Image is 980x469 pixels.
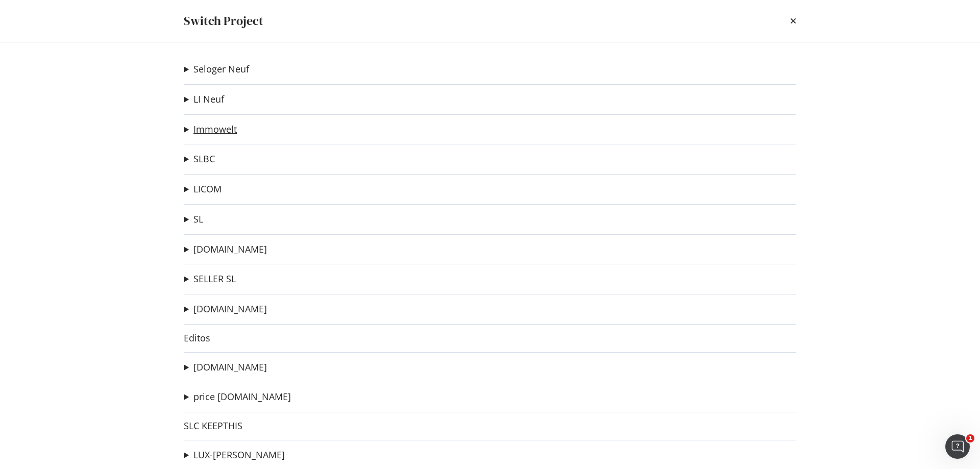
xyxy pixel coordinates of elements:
div: Switch Project [184,12,263,30]
a: SELLER SL [193,274,236,284]
a: [DOMAIN_NAME] [193,244,267,255]
div: times [790,12,796,30]
summary: price [DOMAIN_NAME] [184,390,291,404]
summary: SELLER SL [184,273,236,286]
a: [DOMAIN_NAME] [193,304,267,314]
a: LICOM [193,184,222,194]
a: LI Neuf [193,94,224,105]
a: Immowelt [193,124,237,135]
a: price [DOMAIN_NAME] [193,391,291,402]
summary: LI Neuf [184,93,224,106]
summary: Seloger Neuf [184,63,249,76]
summary: SLBC [184,153,215,166]
summary: LUX-[PERSON_NAME] [184,449,285,462]
summary: [DOMAIN_NAME] [184,243,267,256]
a: SL [193,214,203,225]
span: 1 [966,434,974,442]
summary: [DOMAIN_NAME] [184,303,267,316]
summary: Immowelt [184,123,237,136]
a: LUX-[PERSON_NAME] [193,450,285,460]
a: [DOMAIN_NAME] [193,362,267,373]
iframe: Intercom live chat [945,434,970,459]
a: Seloger Neuf [193,64,249,75]
summary: LICOM [184,183,222,196]
a: SLC KEEPTHIS [184,421,242,431]
a: SLBC [193,154,215,164]
summary: SL [184,213,203,226]
a: Editos [184,333,210,343]
summary: [DOMAIN_NAME] [184,361,267,374]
